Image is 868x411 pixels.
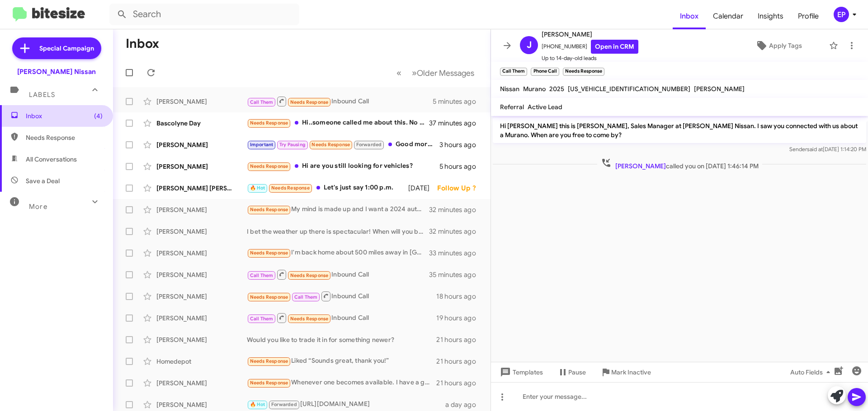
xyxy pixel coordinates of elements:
[542,40,638,54] span: [PHONE_NUMBER]
[39,44,94,53] span: Special Campaign
[549,85,564,93] span: 2025
[156,270,247,279] div: [PERSON_NAME]
[429,227,483,236] div: 32 minutes ago
[247,204,429,215] div: My mind is made up and I want a 2024 autograph blk on black low mileage. If I was younger it woul...
[445,400,483,409] div: a day ago
[156,292,247,301] div: [PERSON_NAME]
[247,183,408,193] div: Let's just say 1:00 p.m.
[354,141,384,149] span: Forwarded
[429,119,483,128] div: 37 minutes ago
[247,378,436,388] div: Whenever one becomes available. I have a good truck so no hurry
[247,248,429,258] div: I'm back home about 500 miles away in [GEOGRAPHIC_DATA]. My family talked me out of it especially...
[433,97,483,106] div: 5 minutes ago
[290,99,329,105] span: Needs Response
[109,4,299,25] input: Search
[247,227,429,236] div: I bet the weather up there is spectacular! When will you be back in [GEOGRAPHIC_DATA]?
[156,379,247,388] div: [PERSON_NAME]
[26,176,60,185] span: Save a Deal
[156,227,247,236] div: [PERSON_NAME]
[791,3,826,29] a: Profile
[250,402,265,407] span: 🔥 Hot
[250,163,288,169] span: Needs Response
[807,146,823,152] span: said at
[750,3,791,29] a: Insights
[436,357,483,366] div: 21 hours ago
[156,119,247,128] div: Bascolyne Day
[542,29,638,40] span: [PERSON_NAME]
[568,364,586,380] span: Pause
[396,67,401,79] span: «
[247,96,433,107] div: Inbound Call
[597,157,762,171] span: called you on [DATE] 1:46:14 PM
[250,185,265,191] span: 🔥 Hot
[29,203,47,211] span: More
[26,133,103,142] span: Needs Response
[498,364,543,380] span: Templates
[29,91,55,99] span: Labels
[156,205,247,214] div: [PERSON_NAME]
[790,364,834,380] span: Auto Fields
[783,364,841,380] button: Auto Fields
[250,207,288,212] span: Needs Response
[531,68,559,76] small: Phone Call
[247,161,439,171] div: Hi are you still looking for vehicles?
[247,291,436,302] div: Inbound Call
[439,162,483,171] div: 5 hours ago
[156,314,247,323] div: [PERSON_NAME]
[694,85,745,93] span: [PERSON_NAME]
[429,249,483,258] div: 33 minutes ago
[429,270,483,279] div: 35 minutes ago
[156,400,247,409] div: [PERSON_NAME]
[279,142,306,148] span: Try Pausing
[568,85,690,93] span: [US_VEHICLE_IDENTIFICATION_NUMBER]
[417,68,474,78] span: Older Messages
[12,37,101,59] a: Special Campaign
[436,379,483,388] div: 21 hours ago
[156,140,247,149] div: [PERSON_NAME]
[290,316,329,322] span: Needs Response
[436,335,483,344] div: 21 hours ago
[392,64,480,82] nav: Page navigation example
[436,292,483,301] div: 18 hours ago
[17,67,96,76] div: [PERSON_NAME] Nissan
[247,335,436,344] div: Would you like to trade it in for something newer?
[247,356,436,366] div: Liked “Sounds great, thank you!”
[523,85,546,93] span: Murano
[126,37,159,51] h1: Inbox
[542,54,638,63] span: Up to 14-day-old leads
[26,111,103,120] span: Inbox
[156,162,247,171] div: [PERSON_NAME]
[406,64,480,82] button: Next
[437,184,483,193] div: Follow Up ?
[826,7,858,22] button: EP
[563,68,604,76] small: Needs Response
[250,380,288,386] span: Needs Response
[247,118,429,128] div: Hi..someone called me about this. No longer looking for this make and model. Thank you for follow...
[500,68,527,76] small: Call Them
[436,314,483,323] div: 19 hours ago
[673,3,706,29] span: Inbox
[706,3,750,29] a: Calendar
[591,40,638,54] a: Open in CRM
[611,364,651,380] span: Mark Inactive
[439,140,483,149] div: 3 hours ago
[500,103,524,111] span: Referral
[528,103,562,111] span: Active Lead
[250,99,274,105] span: Call Them
[250,294,288,300] span: Needs Response
[156,249,247,258] div: [PERSON_NAME]
[615,162,666,170] span: [PERSON_NAME]
[412,67,417,79] span: »
[408,184,437,193] div: [DATE]
[269,401,299,409] span: Forwarded
[294,294,318,300] span: Call Them
[247,139,439,150] div: Good morning [PERSON_NAME], I never heard back from anyone in regards to what was going to happen...
[156,184,247,193] div: [PERSON_NAME] [PERSON_NAME]
[500,85,519,93] span: Nissan
[391,64,407,82] button: Previous
[250,272,274,278] span: Call Them
[94,111,103,120] span: (4)
[550,364,593,380] button: Pause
